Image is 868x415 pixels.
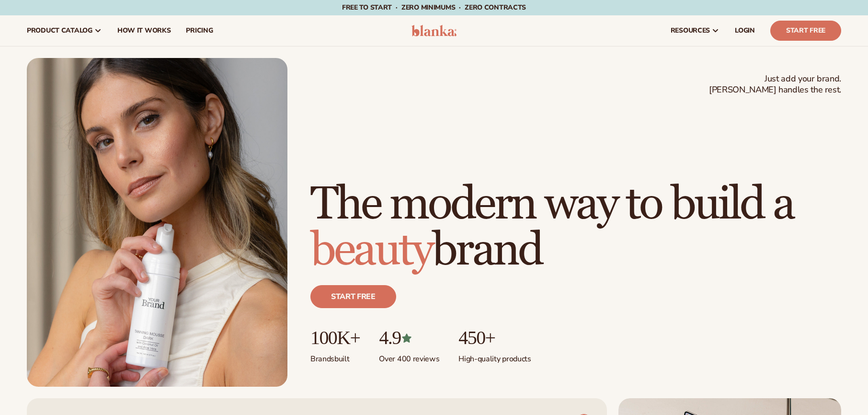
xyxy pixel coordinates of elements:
[19,15,110,46] a: product catalog
[379,327,439,348] p: 4.9
[310,327,360,348] p: 100K+
[379,348,439,364] p: Over 400 reviews
[310,222,432,278] span: beauty
[310,348,360,364] p: Brands built
[458,348,531,364] p: High-quality products
[186,27,213,35] span: pricing
[663,15,727,46] a: resources
[310,285,396,308] a: Start free
[458,327,531,348] p: 450+
[110,15,179,46] a: How It Works
[27,58,287,387] img: Female holding tanning mousse.
[27,27,92,35] span: product catalog
[709,73,841,96] span: Just add your brand. [PERSON_NAME] handles the rest.
[117,27,171,35] span: How It Works
[411,25,457,36] img: logo
[770,21,841,41] a: Start Free
[310,182,841,274] h1: The modern way to build a brand
[178,15,220,46] a: pricing
[735,27,755,35] span: LOGIN
[727,15,763,46] a: LOGIN
[671,27,710,35] span: resources
[342,3,526,12] span: Free to start · ZERO minimums · ZERO contracts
